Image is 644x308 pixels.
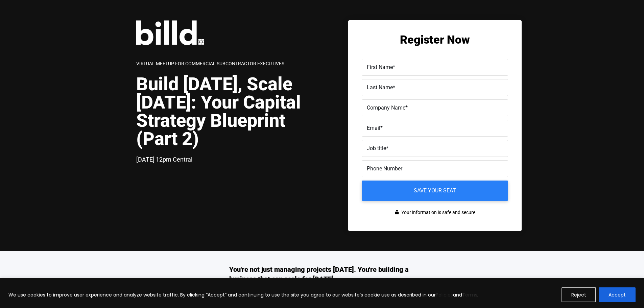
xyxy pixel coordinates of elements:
span: Job title [367,145,386,151]
a: Policies [436,291,453,298]
input: Save your seat [362,181,508,201]
span: Phone Number [367,165,402,172]
p: We use cookies to improve user experience and analyze website traffic. By clicking “Accept” and c... [8,291,478,299]
span: Last Name [367,84,393,91]
h1: Build [DATE], Scale [DATE]: Your Capital Strategy Blueprint (Part 2) [136,75,322,148]
span: Company Name [367,104,405,111]
h2: Register Now [362,34,508,45]
h3: You're not just managing projects [DATE]. You're building a business that can scale for [DATE]. [229,265,415,284]
span: First Name [367,64,393,70]
button: Reject [562,287,596,302]
span: [DATE] 12pm Central [136,156,192,163]
span: Virtual Meetup for Commercial Subcontractor Executives [136,61,284,66]
span: Email [367,125,380,131]
button: Accept [599,287,636,302]
span: Your information is safe and secure [400,208,475,217]
a: Terms [462,291,477,298]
